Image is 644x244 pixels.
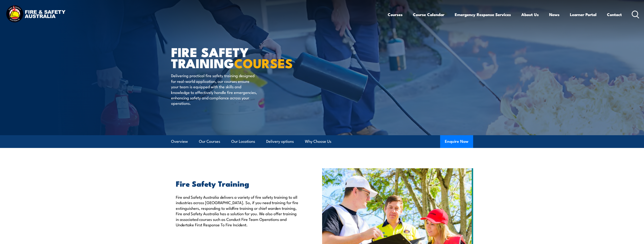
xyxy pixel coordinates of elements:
button: Enquire Now [440,135,473,148]
a: Courses [388,8,403,21]
a: Emergency Response Services [455,8,511,21]
a: Our Courses [199,135,220,148]
p: Delivering practical fire safety training designed for real-world application, our courses ensure... [171,73,257,106]
a: Learner Portal [570,8,597,21]
h2: Fire Safety Training [176,180,300,187]
a: About Us [521,8,539,21]
a: Course Calendar [413,8,444,21]
a: Contact [607,8,622,21]
a: News [549,8,560,21]
strong: COURSES [234,53,293,72]
a: Overview [171,135,188,148]
p: Fire and Safety Australia delivers a variety of fire safety training to all industries across [GE... [176,194,300,227]
h1: FIRE SAFETY TRAINING [171,46,288,68]
a: Why Choose Us [305,135,331,148]
a: Our Locations [231,135,255,148]
a: Delivery options [266,135,294,148]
